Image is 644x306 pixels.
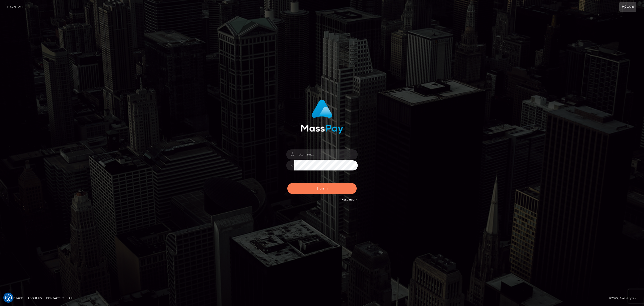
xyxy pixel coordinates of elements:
[301,99,343,134] img: MassPay Login
[5,294,12,301] button: Consent Preferences
[7,2,24,12] a: Login Page
[287,183,357,194] button: Sign in
[5,295,25,302] a: Homepage
[609,296,641,301] div: © 2025 , MassPay Inc.
[342,198,357,201] a: Need Help?
[44,295,66,302] a: Contact Us
[619,2,636,12] a: Login
[294,149,358,159] input: Username...
[5,294,12,301] img: Revisit consent button
[67,295,75,302] a: API
[26,295,43,302] a: About Us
